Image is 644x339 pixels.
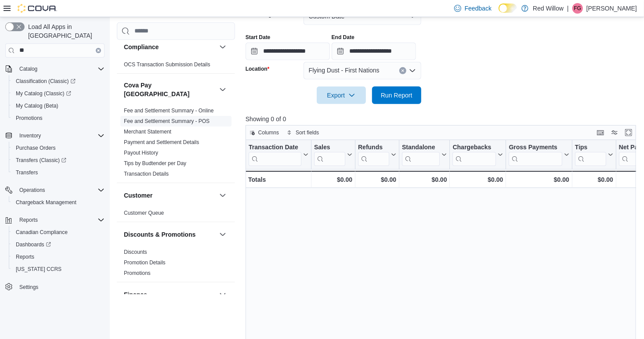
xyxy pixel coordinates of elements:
[117,246,235,281] div: Discounts & Promotions
[249,143,308,166] button: Transaction Date
[117,59,235,73] div: Compliance
[12,76,105,87] span: Classification (Classic)
[9,238,108,251] a: Dashboards
[117,207,235,221] div: Customer
[12,252,38,262] a: Reports
[19,65,37,72] span: Catalog
[217,84,228,94] button: Cova Pay [GEOGRAPHIC_DATA]
[16,282,42,292] a: Settings
[16,157,66,164] span: Transfers (Classic)
[124,230,195,238] h3: Discounts & Promotions
[258,129,279,136] span: Columns
[12,252,105,262] span: Reports
[586,3,637,14] p: [PERSON_NAME]
[12,167,105,178] span: Transfers
[16,78,76,85] span: Classification (Classic)
[16,199,76,206] span: Chargeback Management
[9,226,108,238] button: Canadian Compliance
[16,229,68,236] span: Canadian Compliance
[12,88,105,99] span: My Catalog (Classic)
[124,80,216,98] h3: Cova Pay [GEOGRAPHIC_DATA]
[12,264,105,274] span: Washington CCRS
[12,155,105,166] span: Transfers (Classic)
[12,264,65,274] a: [US_STATE] CCRS
[12,197,105,208] span: Chargeback Management
[2,214,108,226] button: Reports
[12,227,105,238] span: Canadian Compliance
[124,138,199,145] span: Payment and Settlement Details
[124,61,210,67] a: OCS Transaction Submission Details
[9,75,108,87] a: Classification (Classic)
[16,253,34,260] span: Reports
[16,64,41,74] button: Catalog
[575,143,606,151] div: Tips
[96,48,101,53] button: Clear input
[16,215,41,225] button: Reports
[217,41,228,52] button: Compliance
[609,127,620,138] button: Display options
[12,227,71,238] a: Canadian Compliance
[16,169,38,176] span: Transfers
[19,284,38,291] span: Settings
[2,63,108,75] button: Catalog
[9,251,108,263] button: Reports
[409,67,416,74] button: Open list of options
[296,129,319,136] span: Sort fields
[124,139,199,145] a: Payment and Settlement Details
[249,143,301,166] div: Transaction Date
[12,167,41,178] a: Transfers
[309,65,380,76] span: Flying Dust - First Nations
[217,229,228,239] button: Discounts & Promotions
[124,191,152,199] h3: Customer
[465,4,492,13] span: Feedback
[12,239,54,250] a: Dashboards
[124,170,169,177] a: Transaction Details
[248,174,308,185] div: Totals
[12,76,79,87] a: Classification (Classic)
[509,143,562,151] div: Gross Payments
[9,154,108,166] a: Transfers (Classic)
[16,215,105,225] span: Reports
[623,127,634,138] button: Enter fullscreen
[16,266,62,273] span: [US_STATE] CCRS
[217,289,228,299] button: Finance
[246,115,640,123] p: Showing 0 of 0
[314,143,345,151] div: Sales
[574,3,582,14] span: FG
[124,160,186,166] a: Tips by Budtender per Day
[452,174,503,185] div: $0.00
[509,143,569,166] button: Gross Payments
[509,143,562,166] div: Gross Payments
[16,130,44,141] button: Inventory
[16,90,71,97] span: My Catalog (Classic)
[217,190,228,200] button: Customer
[5,59,105,316] nav: Complex example
[124,269,151,276] span: Promotions
[124,42,216,51] button: Compliance
[2,281,108,293] button: Settings
[124,107,214,114] span: Fee and Settlement Summary - Online
[358,143,389,166] div: Refunds
[12,143,105,153] span: Purchase Orders
[16,130,105,141] span: Inventory
[16,144,56,151] span: Purchase Orders
[124,42,159,51] h3: Compliance
[246,43,330,60] input: Press the down key to open a popover containing a calendar.
[358,143,396,166] button: Refunds
[9,166,108,179] button: Transfers
[9,112,108,124] button: Promotions
[124,209,164,216] a: Customer Queue
[124,290,147,299] h3: Finance
[452,143,496,166] div: Chargebacks
[358,174,396,185] div: $0.00
[124,170,169,177] span: Transaction Details
[124,159,186,166] span: Tips by Budtender per Day
[124,249,147,255] a: Discounts
[533,3,564,14] p: Red Willow
[19,216,38,224] span: Reports
[246,34,271,41] label: Start Date
[12,101,105,111] span: My Catalog (Beta)
[567,3,569,14] p: |
[314,143,345,166] div: Sales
